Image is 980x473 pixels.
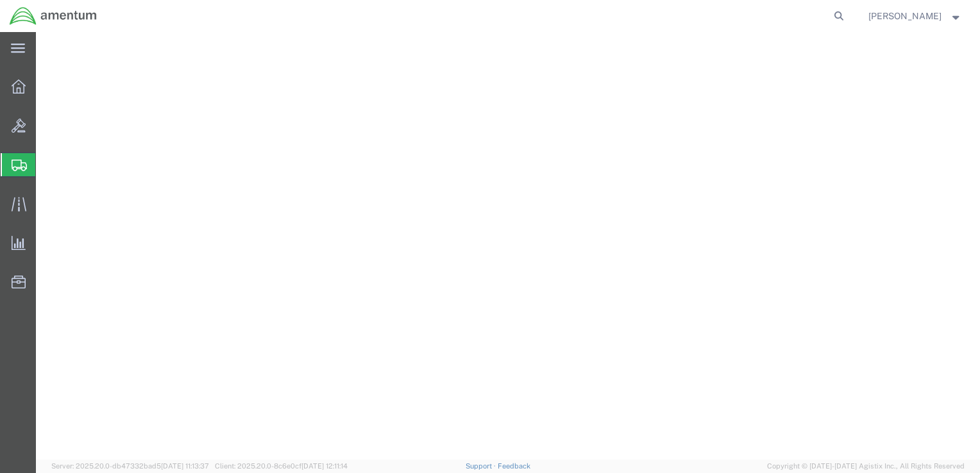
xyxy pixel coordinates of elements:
[767,461,965,472] span: Copyright © [DATE]-[DATE] Agistix Inc., All Rights Reserved
[9,6,97,26] img: logo
[36,32,980,460] iframe: FS Legacy Container
[161,462,209,470] span: [DATE] 11:13:37
[498,462,530,470] a: Feedback
[51,462,209,470] span: Server: 2025.20.0-db47332bad5
[868,9,942,23] span: Ronald Pineda
[301,462,348,470] span: [DATE] 12:11:14
[215,462,348,470] span: Client: 2025.20.0-8c6e0cf
[466,462,498,470] a: Support
[868,8,963,24] button: [PERSON_NAME]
